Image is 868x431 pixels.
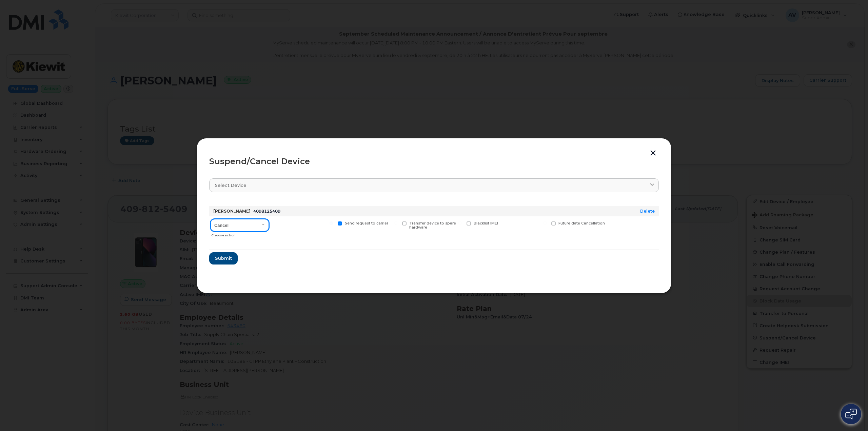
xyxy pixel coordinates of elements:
input: Blacklist IMEI [458,221,462,225]
span: Submit [215,255,232,261]
input: Send request to carrier [330,221,333,225]
a: Select device [209,178,659,192]
div: Choose action [211,230,269,238]
input: Future date Cancellation [543,221,547,225]
span: Send request to carrier [345,221,388,226]
span: Blacklist IMEI [474,221,498,226]
strong: [PERSON_NAME] [213,209,251,214]
img: Open chat [845,409,857,419]
div: Suspend/Cancel Device [209,157,659,165]
a: Delete [640,209,655,214]
input: Transfer device to spare hardware [394,221,397,225]
span: 4098125409 [253,209,280,214]
button: Submit [209,252,238,265]
span: Future date Cancellation [558,221,605,226]
span: Select device [215,182,246,189]
span: Transfer device to spare hardware [409,221,456,230]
